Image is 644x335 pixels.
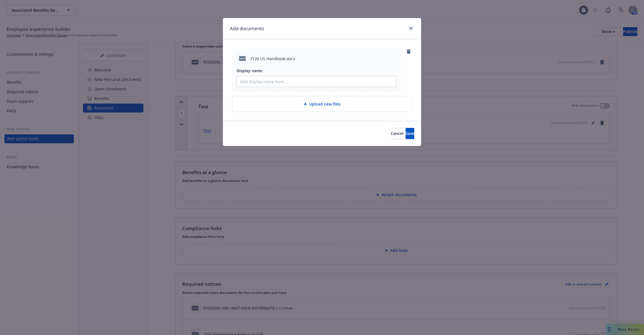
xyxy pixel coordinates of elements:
a: close [408,25,414,32]
span: Display name [236,68,262,73]
span: Save [406,131,414,136]
span: docx [239,56,246,60]
span: FY26 US Handbook.docx [250,56,295,62]
div: Upload new files [232,96,412,112]
span: Upload new files [309,101,341,107]
input: Add display name here... [237,76,396,87]
h1: Add documents [230,25,264,32]
span: Cancel [391,131,403,136]
button: Cancel [391,128,403,139]
a: remove [405,48,412,55]
button: Save [406,128,414,139]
